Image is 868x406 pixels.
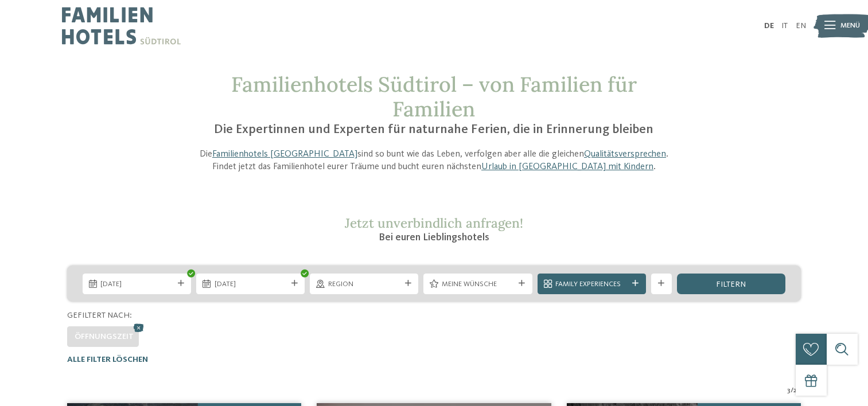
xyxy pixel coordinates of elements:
a: EN [796,22,806,30]
span: Region [328,279,400,290]
span: Menü [840,21,860,31]
span: [DATE] [215,279,287,290]
span: Alle Filter löschen [67,356,148,364]
span: [DATE] [100,279,173,290]
span: Bei euren Lieblingshotels [379,232,489,243]
span: Die Expertinnen und Experten für naturnahe Ferien, die in Erinnerung bleiben [214,123,653,136]
span: Jetzt unverbindlich anfragen! [345,214,523,231]
span: Familienhotels Südtirol – von Familien für Familien [231,71,637,122]
span: Gefiltert nach: [67,311,132,319]
a: Familienhotels [GEOGRAPHIC_DATA] [212,150,357,159]
a: IT [781,22,788,30]
span: 27 [793,385,801,396]
a: Urlaub in [GEOGRAPHIC_DATA] mit Kindern [481,162,653,171]
span: Öffnungszeit [75,333,134,341]
span: Meine Wünsche [442,279,514,290]
span: filtern [716,280,746,288]
p: Die sind so bunt wie das Leben, verfolgen aber alle die gleichen . Findet jetzt das Familienhotel... [189,148,680,174]
span: 3 [787,385,791,396]
span: Family Experiences [555,279,628,290]
span: / [791,385,793,396]
a: DE [764,22,774,30]
a: Qualitätsversprechen [584,150,666,159]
